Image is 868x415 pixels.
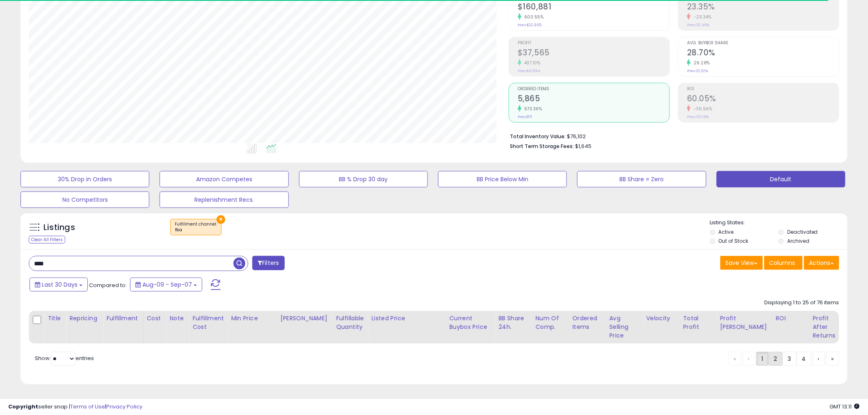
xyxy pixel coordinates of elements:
span: Last 30 Days [42,280,78,289]
div: Listed Price [371,314,442,323]
small: -23.34% [691,14,712,20]
span: $1,645 [575,142,592,150]
small: 437.10% [521,60,541,66]
small: Prev: 22.20% [687,68,708,73]
button: BB Price Below Min [438,171,567,187]
div: Clear All Filters [29,236,65,244]
a: 3 [783,352,797,366]
span: Profit [518,41,669,46]
button: Last 30 Days [30,278,88,292]
div: Min Price [231,314,273,323]
div: Displaying 1 to 25 of 76 items [765,299,839,307]
div: Profit [PERSON_NAME] [720,314,769,331]
button: Replenishment Recs. [160,192,288,208]
small: Prev: 93.19% [687,114,709,119]
label: Active [719,228,734,235]
h2: $160,881 [518,2,669,13]
button: BB % Drop 30 day [299,171,428,187]
div: Current Buybox Price [449,314,491,331]
button: Save View [720,256,763,270]
a: 4 [797,352,811,366]
button: BB Share = Zero [577,171,706,187]
div: fba [175,227,217,233]
span: ROI [687,87,839,91]
div: Fulfillable Quantity [336,314,364,331]
a: Privacy Policy [106,403,142,410]
h5: Listings [43,222,75,233]
strong: Copyright [8,403,38,410]
div: Fulfillment [106,314,139,323]
div: seller snap | | [8,403,142,411]
label: Deactivated [787,228,818,235]
span: » [831,355,834,363]
div: Note [169,314,185,323]
span: Columns [770,259,795,267]
h2: 28.70% [687,48,839,59]
span: Avg. Buybox Share [687,41,839,46]
button: Amazon Competes [160,171,288,187]
small: 600.55% [521,14,544,20]
a: 1 [756,352,769,366]
label: Archived [787,237,809,244]
button: Actions [804,256,839,270]
a: 2 [769,352,783,366]
small: Prev: $22,965 [518,23,541,27]
div: BB Share 24h. [498,314,528,331]
h2: $37,565 [518,48,669,59]
h2: 60.05% [687,94,839,105]
div: [PERSON_NAME] [280,314,329,323]
div: Fulfillment Cost [192,314,224,331]
a: Terms of Use [70,403,105,410]
div: Repricing [69,314,99,323]
button: 30% Drop in Orders [21,171,149,187]
div: Profit After Returns [813,314,843,340]
small: Prev: 30.46% [687,23,709,27]
small: Prev: 871 [518,114,532,119]
div: Num of Comp. [535,314,565,331]
span: › [818,355,820,363]
b: Short Term Storage Fees: [510,143,574,150]
button: Filters [252,256,284,270]
div: ROI [776,314,806,323]
div: Title [48,314,62,323]
span: Ordered Items [518,87,669,91]
button: × [217,215,225,224]
div: Total Profit [683,314,713,331]
div: Avg Selling Price [609,314,639,340]
span: Fulfillment channel : [175,221,217,233]
button: No Competitors [21,192,149,208]
div: Ordered Items [572,314,602,331]
button: Aug-09 - Sep-07 [130,278,202,292]
span: Aug-09 - Sep-07 [142,280,192,289]
small: 573.36% [521,106,542,112]
span: Compared to: [89,281,127,289]
small: -35.56% [691,106,713,112]
b: Total Inventory Value: [510,133,566,140]
div: Cost [147,314,163,323]
div: Velocity [646,314,676,323]
small: Prev: $6,994 [518,68,540,73]
span: Show: entries [35,354,94,362]
small: 29.28% [691,60,710,66]
span: 2025-10-9 13:11 GMT [830,403,860,410]
li: $76,102 [510,131,833,141]
h2: 5,865 [518,94,669,105]
button: Columns [764,256,803,270]
p: Listing States: [710,219,847,227]
h2: 23.35% [687,2,839,13]
button: Default [717,171,845,187]
label: Out of Stock [719,237,749,244]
